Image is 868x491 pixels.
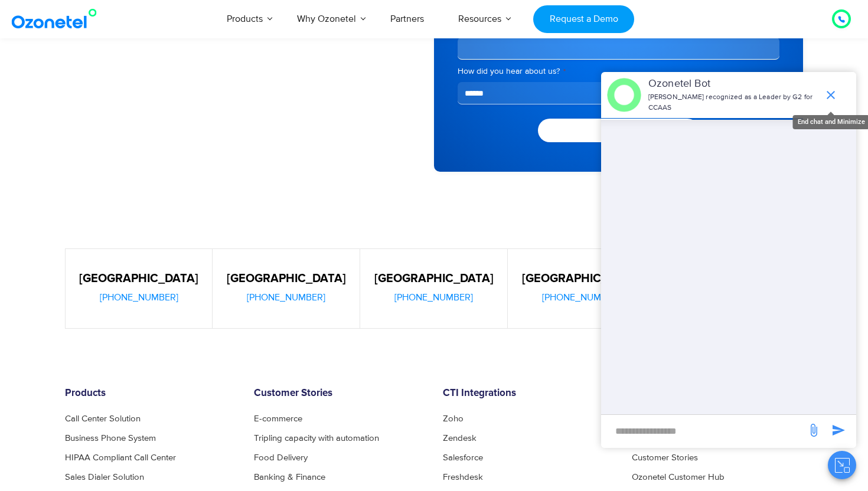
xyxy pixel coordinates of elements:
[443,473,483,482] a: Freshdesk
[224,273,348,284] h5: [GEOGRAPHIC_DATA]
[65,434,156,443] a: Business Phone System
[65,414,141,423] a: Call Center Solution
[65,473,144,482] a: Sales Dialer Solution
[542,293,621,302] a: [PHONE_NUMBER]
[443,434,477,443] a: Zendesk
[247,293,325,302] a: [PHONE_NUMBER]
[632,473,725,482] a: Ozonetel Customer Hub
[100,293,178,302] a: [PHONE_NUMBER]
[802,418,825,442] span: send message
[254,434,379,443] a: Tripling capacity with automation
[443,453,483,462] a: Salesforce
[648,92,818,113] p: [PERSON_NAME] recognized as a Leader by G2 for CCAAS
[372,273,495,284] h5: [GEOGRAPHIC_DATA]
[443,414,464,423] a: Zoho
[254,388,425,400] h6: Customer Stories
[443,388,614,400] h6: CTI Integrations
[65,453,176,462] a: HIPAA Compliant Call Center
[827,418,850,442] span: send message
[65,388,236,400] h6: Products
[520,273,643,284] h5: [GEOGRAPHIC_DATA]
[533,5,634,33] a: Request a Demo
[254,453,308,462] a: Food Delivery
[648,76,818,92] p: Ozonetel Bot
[607,78,641,112] img: header
[819,83,843,107] span: end chat or minimize
[458,66,779,77] label: How did you hear about us?
[254,473,325,482] a: Banking & Finance
[254,414,302,423] a: E-commerce
[828,451,856,479] button: Close chat
[394,293,473,302] a: [PHONE_NUMBER]
[607,421,801,442] div: new-msg-input
[77,273,200,284] h5: [GEOGRAPHIC_DATA]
